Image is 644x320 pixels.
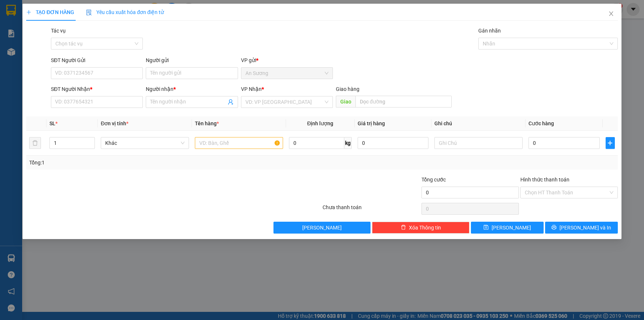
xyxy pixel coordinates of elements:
span: Định lượng [307,120,333,126]
label: Hình thức thanh toán [520,177,569,183]
button: printer[PERSON_NAME] và In [545,222,618,234]
span: Giao hàng [336,86,359,92]
label: Gán nhãn [478,28,501,34]
th: Ghi chú [431,116,526,131]
span: kg [344,137,352,149]
span: Tổng cước [421,177,446,183]
button: Close [601,4,621,24]
span: Cước hàng [528,120,554,126]
span: TẠO ĐƠN HÀNG [26,9,74,15]
input: 0 [358,137,429,149]
button: save[PERSON_NAME] [471,222,544,234]
div: Tổng: 1 [29,159,249,167]
input: Ghi Chú [434,137,523,149]
span: Giá trị hàng [358,120,385,126]
span: Yêu cầu xuất hóa đơn điện tử [86,9,164,15]
label: Tác vụ [51,28,66,34]
span: Khác [105,137,185,149]
span: save [483,225,489,231]
input: Dọc đường [355,96,452,108]
div: VP gửi [241,56,333,64]
input: VD: Bàn, Ghế [195,137,283,149]
span: [PERSON_NAME] và In [560,224,612,232]
span: close [608,11,614,17]
span: plus [606,140,614,146]
span: An Sương [245,68,328,79]
span: Giao [336,96,355,108]
span: Tên hàng [195,120,219,126]
button: [PERSON_NAME] [273,222,371,234]
button: deleteXóa Thông tin [372,222,469,234]
button: plus [606,137,615,149]
button: delete [29,137,41,149]
span: VP Nhận [241,86,262,92]
div: SĐT Người Gửi [51,56,143,64]
span: delete [401,225,406,231]
span: Xóa Thông tin [409,224,441,232]
span: printer [552,225,557,231]
span: [PERSON_NAME] [302,224,342,232]
span: SL [49,120,55,126]
span: Đơn vị tính [101,120,128,126]
span: [PERSON_NAME] [492,224,531,232]
div: Chưa thanh toán [322,203,421,216]
span: plus [26,10,31,15]
div: Người gửi [146,56,238,64]
div: Người nhận [146,85,238,93]
div: SĐT Người Nhận [51,85,143,93]
span: user-add [228,99,234,105]
img: icon [86,10,92,16]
